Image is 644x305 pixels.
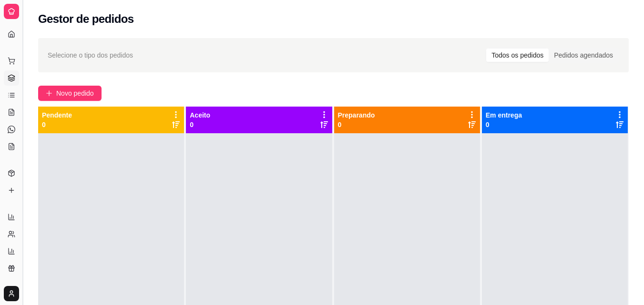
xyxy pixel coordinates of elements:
span: plus [46,90,52,97]
p: Aceito [190,110,210,120]
p: 0 [190,120,210,129]
div: Todos os pedidos [486,49,549,62]
span: Novo pedido [56,88,94,98]
span: Selecione o tipo dos pedidos [48,50,133,60]
p: Preparando [338,110,375,120]
button: Novo pedido [38,86,102,101]
p: 0 [42,120,72,129]
p: Pendente [42,110,72,120]
p: 0 [338,120,375,129]
div: Pedidos agendados [549,49,618,62]
p: Em entrega [486,110,522,120]
h2: Gestor de pedidos [38,11,134,27]
p: 0 [486,120,522,129]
